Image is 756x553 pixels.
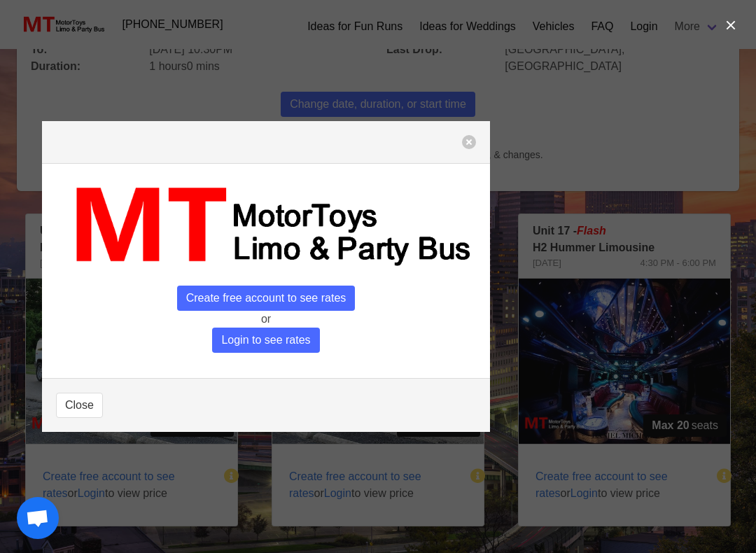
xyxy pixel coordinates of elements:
span: Login to see rates [212,328,319,353]
span: Create free account to see rates [177,286,356,311]
a: Open chat [17,497,59,539]
span: Close [65,397,94,414]
img: MT_logo_name.png [56,178,476,274]
button: Close [56,393,103,418]
p: or [56,311,476,328]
